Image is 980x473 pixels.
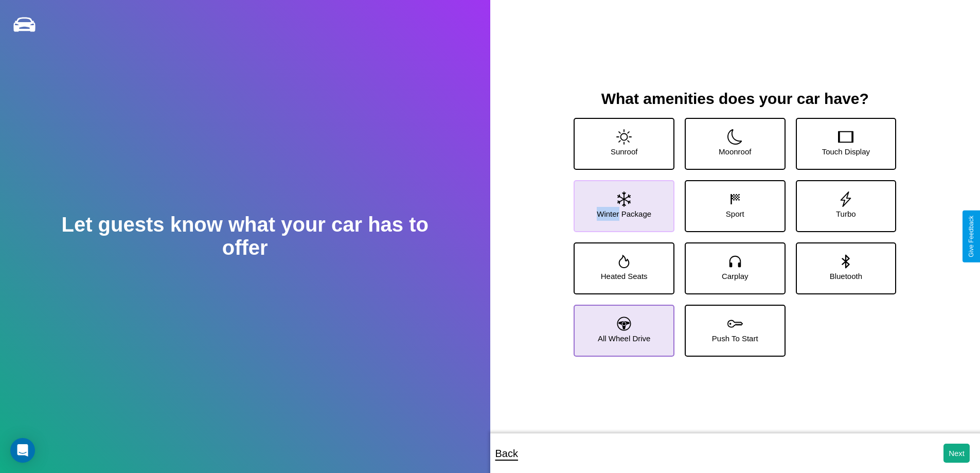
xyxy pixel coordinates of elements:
p: Moonroof [719,145,751,159]
div: Open Intercom Messenger [10,438,35,463]
div: Give Feedback [968,216,975,257]
p: Sport [726,207,744,221]
p: All Wheel Drive [598,331,651,345]
p: Back [495,444,518,463]
p: Touch Display [822,145,870,159]
p: Push To Start [712,331,758,345]
h2: Let guests know what your car has to offer [49,213,441,259]
p: Winter Package [597,207,651,221]
p: Carplay [722,269,749,283]
p: Sunroof [611,145,638,159]
p: Bluetooth [830,269,862,283]
p: Turbo [836,207,856,221]
p: Heated Seats [601,269,648,283]
h3: What amenities does your car have? [563,90,906,108]
button: Next [943,444,970,463]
